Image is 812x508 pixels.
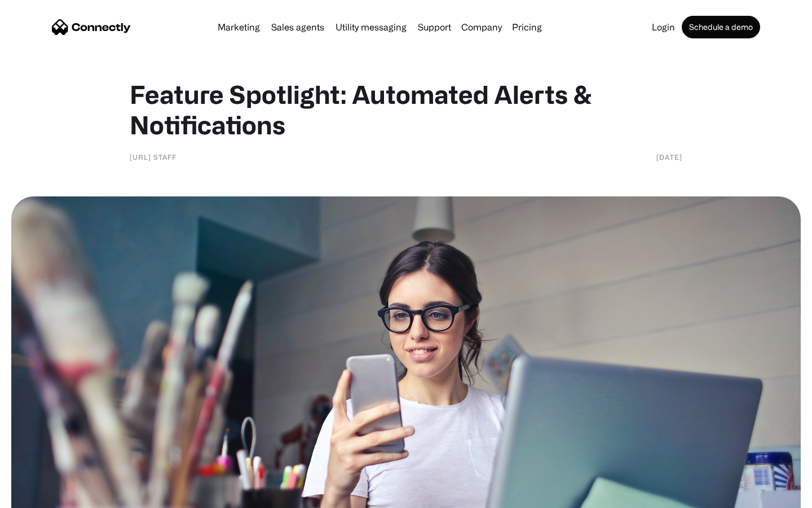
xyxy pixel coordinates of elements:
ul: Language list [23,488,68,504]
div: [URL] staff [130,151,176,163]
div: [DATE] [656,151,682,163]
a: Schedule a demo [682,16,760,38]
div: Company [461,19,502,35]
a: Utility messaging [331,23,411,32]
a: Support [413,23,456,32]
aside: Language selected: English [11,488,68,504]
a: Sales agents [267,23,329,32]
h1: Feature Spotlight: Automated Alerts & Notifications [130,79,682,140]
a: Pricing [507,23,546,32]
a: Login [647,23,679,32]
a: Marketing [213,23,264,32]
